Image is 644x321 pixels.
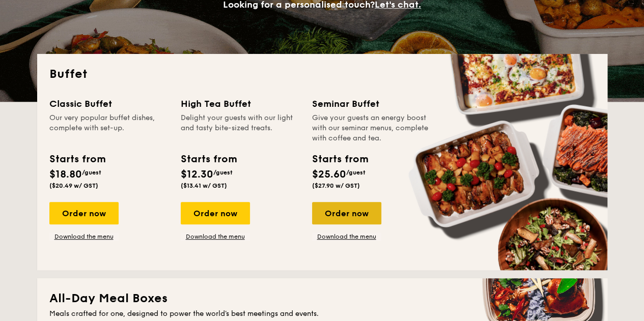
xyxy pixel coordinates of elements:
[49,168,82,181] span: $18.80
[312,232,381,241] a: Download the menu
[49,97,169,111] div: Classic Buffet
[181,202,250,224] div: Order now
[49,152,105,167] div: Starts from
[181,182,227,189] span: ($13.41 w/ GST)
[49,202,119,224] div: Order now
[49,113,169,143] div: Our very popular buffet dishes, complete with set-up.
[49,290,595,307] h2: All-Day Meal Boxes
[346,169,366,176] span: /guest
[213,169,233,176] span: /guest
[181,97,300,111] div: High Tea Buffet
[82,169,101,176] span: /guest
[49,182,98,189] span: ($20.49 w/ GST)
[312,168,346,181] span: $25.60
[181,113,300,143] div: Delight your guests with our light and tasty bite-sized treats.
[312,97,431,111] div: Seminar Buffet
[49,232,119,241] a: Download the menu
[312,202,381,224] div: Order now
[312,113,431,143] div: Give your guests an energy boost with our seminar menus, complete with coffee and tea.
[49,66,595,82] h2: Buffet
[312,152,368,167] div: Starts from
[49,309,595,319] div: Meals crafted for one, designed to power the world's best meetings and events.
[181,232,250,241] a: Download the menu
[181,168,213,181] span: $12.30
[181,152,236,167] div: Starts from
[312,182,360,189] span: ($27.90 w/ GST)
